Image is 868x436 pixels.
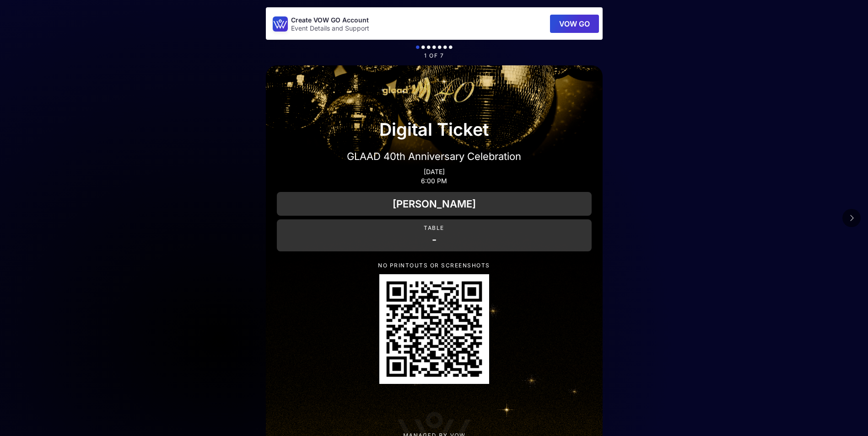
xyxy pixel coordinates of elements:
[277,262,592,269] p: NO PRINTOUTS OR SCREENSHOTS
[291,25,369,32] p: Event Details and Support
[277,150,592,163] p: GLAAD 40th Anniversary Celebration
[379,274,489,384] div: QR Code
[277,168,592,175] p: [DATE]
[266,53,603,59] p: 1 of 7
[291,16,369,25] p: Create VOW GO Account
[277,192,592,216] div: [PERSON_NAME]
[280,233,588,246] p: -
[277,177,592,185] p: 6:00 PM
[277,116,592,143] p: Digital Ticket
[280,225,588,231] p: Table
[550,15,599,33] button: VOW GO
